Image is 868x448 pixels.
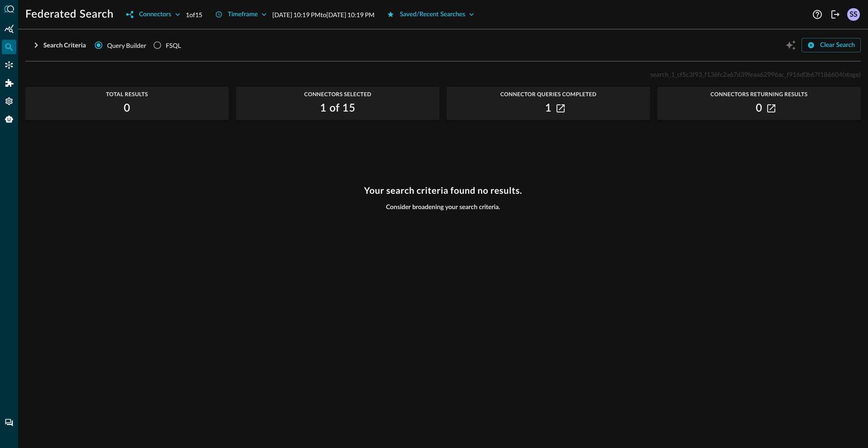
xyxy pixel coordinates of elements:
button: Connectors [121,7,185,22]
span: Connectors Returning Results [657,91,861,98]
button: Clear Search [802,38,861,52]
button: Logout [828,7,843,22]
div: Connectors [139,9,171,20]
div: Query Agent [2,112,16,126]
button: Help [810,7,825,22]
h2: 0 [124,101,130,116]
div: Addons [2,76,17,90]
button: Search Criteria [25,38,91,52]
p: [DATE] 10:19 PM to [DATE] 10:19 PM [272,10,374,19]
span: Query Builder [107,41,146,50]
div: Timeframe [228,9,258,20]
span: Total Results [25,91,229,98]
button: Saved/Recent Searches [382,7,480,22]
span: (stage) [842,70,861,78]
div: Federated Search [2,40,16,54]
div: Connectors [2,58,16,72]
h2: 1 [545,101,552,116]
div: Settings [2,94,16,108]
span: Consider broadening your search criteria. [386,203,500,211]
div: Chat [2,415,16,430]
div: FSQL [166,41,181,50]
div: Search Criteria [43,40,86,51]
h3: Your search criteria found no results. [364,185,522,196]
p: 1 of 15 [186,10,203,19]
span: Connector Queries Completed [447,91,650,98]
button: Timeframe [210,7,273,22]
div: Summary Insights [2,22,16,36]
h2: 0 [756,101,762,116]
span: search_1_cf5c3f93_f136fc2a67d39feaa62996ac_f916d0b67f186604 [650,70,842,78]
div: Saved/Recent Searches [400,9,465,20]
span: Connectors Selected [236,91,439,98]
h1: Federated Search [25,7,113,22]
div: SS [847,8,860,21]
h2: 1 of 15 [320,101,355,116]
div: Clear Search [820,40,855,51]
